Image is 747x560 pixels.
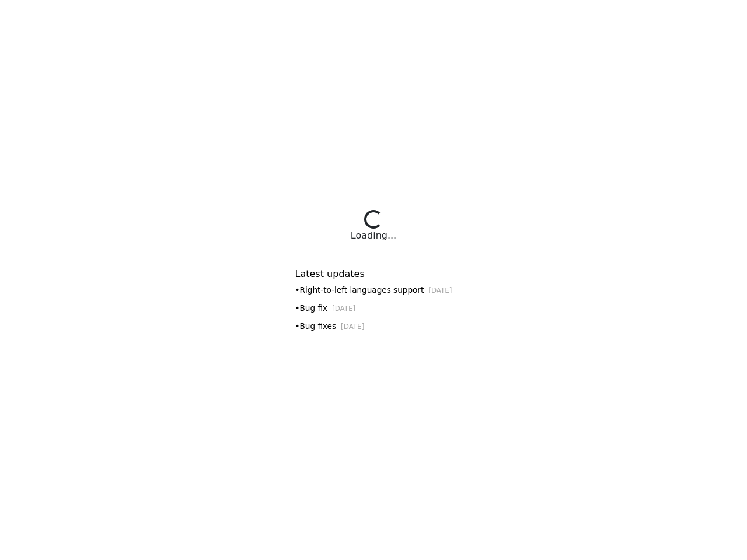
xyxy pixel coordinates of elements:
[341,323,364,331] small: [DATE]
[351,229,396,243] div: Loading...
[332,304,355,313] small: [DATE]
[295,302,452,314] div: • Bug fix
[295,284,452,296] div: • Right-to-left languages support
[428,286,452,295] small: [DATE]
[295,268,452,279] h6: Latest updates
[295,320,452,332] div: • Bug fixes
